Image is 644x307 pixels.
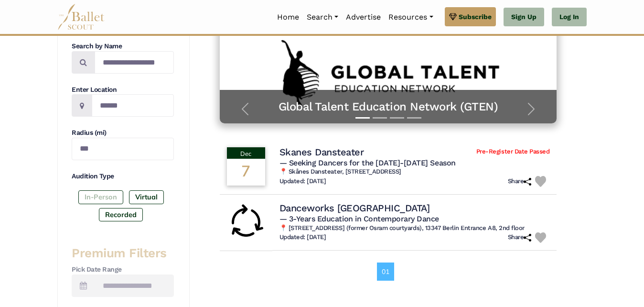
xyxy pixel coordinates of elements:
a: Resources [385,7,437,27]
a: Search [303,7,342,27]
h6: 📍 Skånes Dansteater, [STREET_ADDRESS] [279,168,550,176]
a: 01 [377,263,394,281]
h6: Updated: [DATE] [279,233,326,241]
h3: Premium Filters [72,245,174,262]
label: In-Person [78,190,123,204]
h6: Updated: [DATE] [279,177,326,186]
a: Global Talent Education Network (GTEN) [229,99,547,114]
h4: Search by Name [72,42,174,51]
span: Pre-Register Date Passed [476,148,549,156]
button: Slide 1 [355,112,370,123]
h6: Share [508,177,532,186]
h4: Skanes Dansteater [279,146,364,158]
label: Virtual [129,190,164,204]
nav: Page navigation example [377,263,399,281]
a: Home [273,7,303,27]
a: Subscribe [445,7,496,26]
label: Recorded [99,208,143,221]
h4: Danceworks [GEOGRAPHIC_DATA] [279,202,430,214]
input: Search by names... [95,51,174,74]
span: Subscribe [459,11,492,22]
h4: Audition Type [72,172,174,181]
h4: Pick Date Range [72,265,174,274]
input: Location [92,94,174,117]
a: Sign Up [504,8,544,27]
h6: Share [508,233,532,241]
div: 7 [227,159,265,186]
h4: Radius (mi) [72,128,174,138]
button: Slide 2 [373,112,387,123]
img: Rolling Audition [227,203,265,241]
a: Advertise [342,7,385,27]
img: gem.svg [449,11,457,22]
button: Slide 4 [407,112,421,123]
h6: 📍 [STREET_ADDRESS] (former Osram courtyards), 13347 Berlin Entrance A8, 2nd floor [279,224,550,232]
button: Slide 3 [390,112,404,123]
span: — 3-Years Education in Contemporary Dance [279,214,439,223]
span: — Seeking Dancers for the [DATE]-[DATE] Season [279,158,456,167]
h4: Enter Location [72,85,174,95]
a: Log In [552,8,587,27]
div: Dec [227,147,265,159]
